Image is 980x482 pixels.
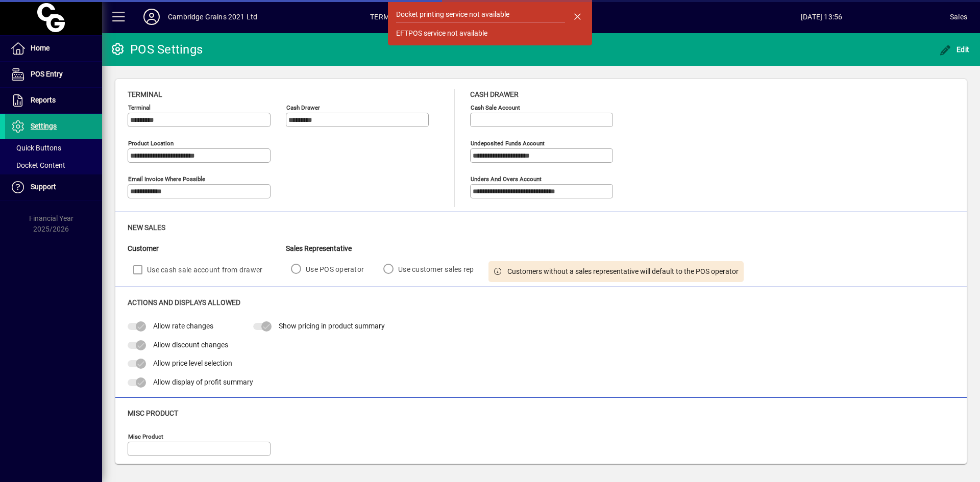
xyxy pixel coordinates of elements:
[128,433,163,440] mat-label: Misc Product
[153,341,228,349] span: Allow discount changes
[5,139,102,157] a: Quick Buttons
[31,96,56,104] span: Reports
[471,140,545,147] mat-label: Undeposited Funds Account
[5,157,102,174] a: Docket Content
[471,104,520,111] mat-label: Cash sale account
[471,175,542,183] mat-label: Unders and Overs Account
[128,104,151,111] mat-label: Terminal
[128,223,165,232] span: New Sales
[31,44,50,52] span: Home
[128,409,178,417] span: Misc Product
[128,90,162,98] span: Terminal
[470,90,519,98] span: Cash Drawer
[128,140,174,147] mat-label: Product location
[10,161,65,169] span: Docket Content
[5,62,102,87] a: POS Entry
[153,378,253,386] span: Allow display of profit summary
[286,104,320,111] mat-label: Cash Drawer
[128,243,286,254] div: Customer
[370,9,410,25] span: TERMINAL2
[396,28,487,39] div: EFTPOS service not available
[507,266,739,277] span: Customers without a sales representative will default to the POS operator
[153,359,232,367] span: Allow price level selection
[153,322,213,330] span: Allow rate changes
[693,9,950,25] span: [DATE] 13:56
[5,174,102,200] a: Support
[279,322,385,330] span: Show pricing in product summary
[168,9,257,25] div: Cambridge Grains 2021 Ltd
[10,144,61,152] span: Quick Buttons
[5,36,102,61] a: Home
[286,243,744,254] div: Sales Representative
[135,8,168,26] button: Profile
[128,175,205,183] mat-label: Email Invoice where possible
[128,298,240,307] span: Actions and Displays Allowed
[31,183,56,191] span: Support
[31,70,63,78] span: POS Entry
[5,88,102,113] a: Reports
[31,122,57,130] span: Settings
[937,40,972,59] button: Edit
[939,45,970,54] span: Edit
[950,9,967,25] div: Sales
[110,41,203,58] div: POS Settings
